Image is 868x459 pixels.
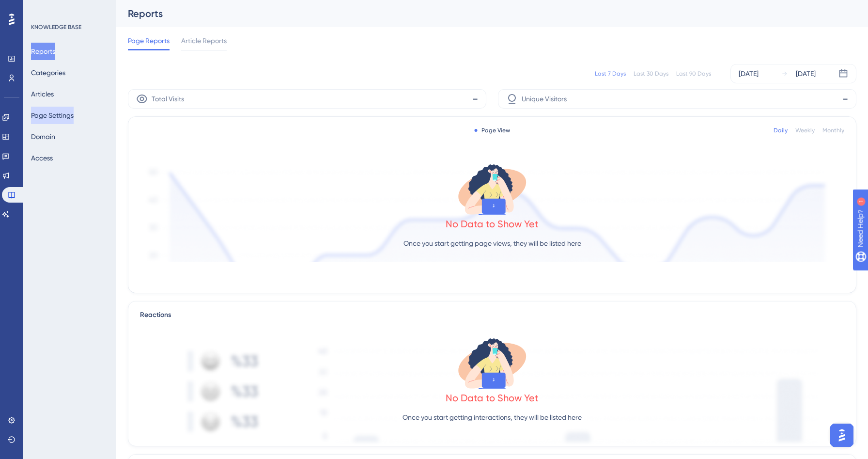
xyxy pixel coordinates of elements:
[676,70,711,78] div: Last 90 Days
[739,68,759,79] div: [DATE]
[446,391,539,405] div: No Data to Show Yet
[128,7,832,20] div: Reports
[181,35,227,47] span: Article Reports
[23,2,61,14] span: Need Help?
[31,64,65,81] button: Categories
[31,107,74,124] button: Page Settings
[31,23,81,31] div: KNOWLEDGE BASE
[822,127,844,134] div: Monthly
[795,127,815,134] div: Weekly
[140,309,844,321] div: Reactions
[31,128,55,145] button: Domain
[446,217,539,231] div: No Data to Show Yet
[152,93,184,105] span: Total Visits
[67,5,70,13] div: 1
[595,70,626,78] div: Last 7 Days
[827,421,856,450] iframe: UserGuiding AI Assistant Launcher
[842,91,848,107] span: -
[774,127,788,134] div: Daily
[31,149,53,167] button: Access
[796,68,816,79] div: [DATE]
[128,35,170,47] span: Page Reports
[634,70,668,78] div: Last 30 Days
[403,237,581,249] p: Once you start getting page views, they will be listed here
[31,43,55,60] button: Reports
[522,93,567,105] span: Unique Visitors
[31,85,54,103] button: Articles
[472,91,478,107] span: -
[475,127,510,134] div: Page View
[403,412,582,423] p: Once you start getting interactions, they will be listed here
